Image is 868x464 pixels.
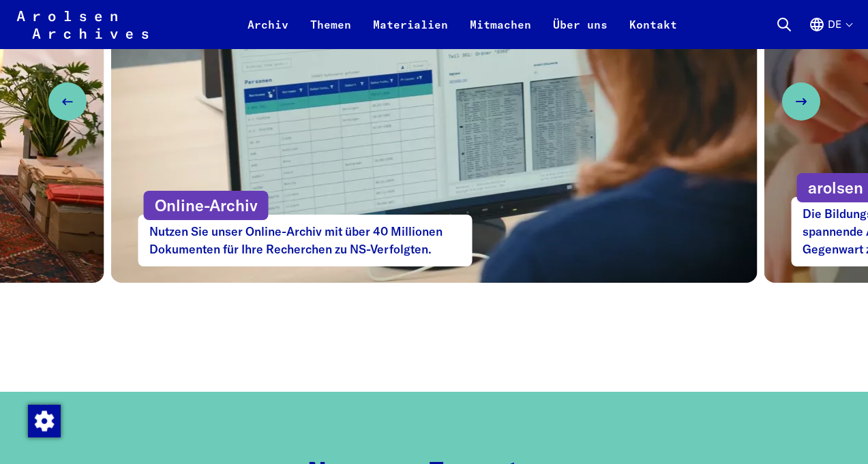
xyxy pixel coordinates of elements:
a: Kontakt [618,16,688,49]
img: Zustimmung ändern [28,405,61,437]
a: Archiv [237,16,299,49]
a: Materialien [362,16,459,49]
button: Previous slide [48,82,87,121]
p: Nutzen Sie unser Online-Archiv mit über 40 Millionen Dokumenten für Ihre Recherchen zu NS-Verfolg... [138,215,473,266]
a: Themen [299,16,362,49]
button: Next slide [782,82,820,121]
button: Deutsch, Sprachauswahl [809,16,852,49]
a: Mitmachen [459,16,542,49]
nav: Primär [237,8,688,41]
p: Online-Archiv [144,191,269,220]
a: Über uns [542,16,618,49]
